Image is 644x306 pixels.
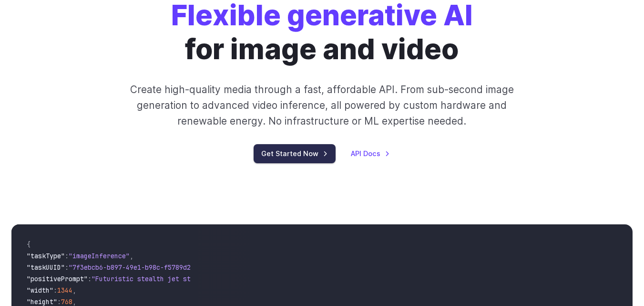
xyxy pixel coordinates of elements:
span: 1344 [57,286,72,295]
span: , [72,297,76,306]
span: : [65,252,69,260]
span: : [88,274,92,283]
a: Get Started Now [254,144,336,163]
span: "height" [27,297,57,306]
span: { [27,240,31,249]
span: 768 [61,297,72,306]
span: "positivePrompt" [27,274,88,283]
span: "Futuristic stealth jet streaking through a neon-lit cityscape with glowing purple exhaust" [92,274,439,283]
span: "width" [27,286,53,295]
a: API Docs [351,148,390,159]
span: : [53,286,57,295]
span: "taskUUID" [27,263,65,272]
span: "taskType" [27,252,65,260]
span: , [72,286,76,295]
span: "imageInference" [69,252,130,260]
span: : [65,263,69,272]
span: : [57,297,61,306]
p: Create high-quality media through a fast, affordable API. From sub-second image generation to adv... [123,82,521,129]
span: , [130,252,133,260]
span: "7f3ebcb6-b897-49e1-b98c-f5789d2d40d7" [69,263,214,272]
